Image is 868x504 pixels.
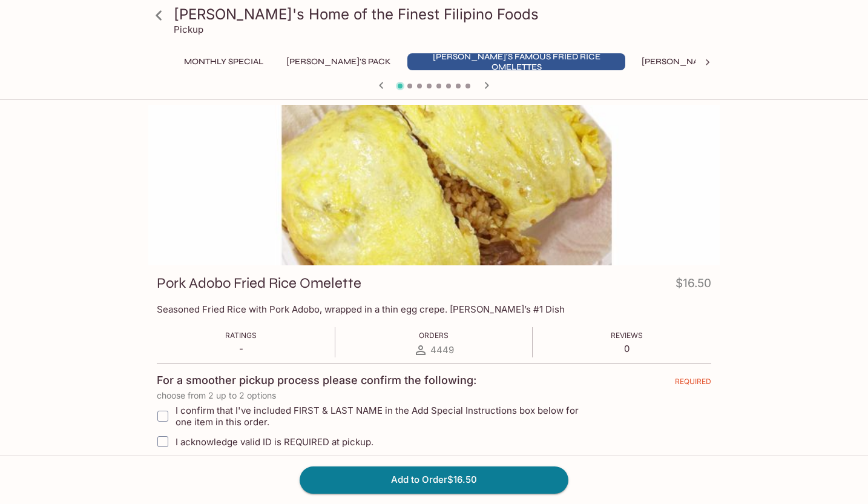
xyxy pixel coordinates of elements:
[225,331,257,340] span: Ratings
[176,436,373,448] span: I acknowledge valid ID is REQUIRED at pickup.
[157,303,711,315] p: Seasoned Fried Rice with Pork Adobo, wrapped in a thin egg crepe. [PERSON_NAME]’s #1 Dish
[174,5,715,24] h3: [PERSON_NAME]'s Home of the Finest Filipino Foods
[280,53,398,70] button: [PERSON_NAME]'s Pack
[148,105,720,265] div: Pork Adobo Fried Rice Omelette
[225,343,257,354] p: -
[419,331,449,340] span: Orders
[174,24,203,35] p: Pickup
[676,274,711,297] h4: $16.50
[675,377,711,391] span: REQUIRED
[157,391,711,400] p: choose from 2 up to 2 options
[635,53,789,70] button: [PERSON_NAME]'s Mixed Plates
[611,343,643,354] p: 0
[300,466,568,493] button: Add to Order$16.50
[430,344,454,356] span: 4449
[157,374,476,387] h4: For a smoother pickup process please confirm the following:
[177,53,270,70] button: Monthly Special
[157,274,361,293] h3: Pork Adobo Fried Rice Omelette
[611,331,643,340] span: Reviews
[176,405,595,428] span: I confirm that I've included FIRST & LAST NAME in the Add Special Instructions box below for one ...
[407,53,625,70] button: [PERSON_NAME]'s Famous Fried Rice Omelettes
